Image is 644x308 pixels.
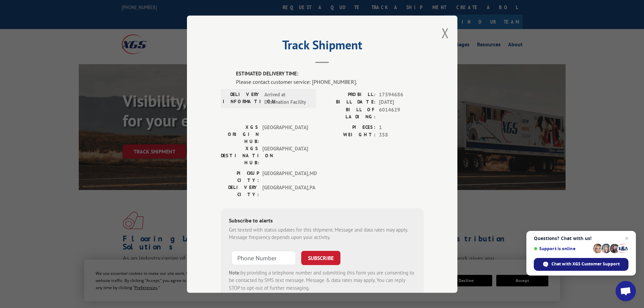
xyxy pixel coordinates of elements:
h2: Track Shipment [221,40,424,53]
div: Please contact customer service: [PHONE_NUMBER]. [236,77,424,86]
label: WEIGHT: [322,131,376,139]
span: [DATE] [379,98,424,106]
label: BILL OF LADING: [322,106,376,120]
label: BILL DATE: [322,98,376,106]
label: PICKUP CITY: [221,169,259,184]
div: Subscribe to alerts [229,216,415,226]
input: Phone Number [232,251,296,265]
label: ESTIMATED DELIVERY TIME: [236,70,424,78]
label: PIECES: [322,123,376,131]
label: DELIVERY INFORMATION: [223,91,261,106]
span: Close chat [623,234,631,242]
label: PROBILL: [322,91,376,98]
label: DELIVERY CITY: [221,184,259,198]
div: Get texted with status updates for this shipment. Message and data rates may apply. Message frequ... [229,226,415,241]
label: XGS ORIGIN HUB: [221,123,259,145]
div: Open chat [616,281,636,301]
div: Chat with XGS Customer Support [534,258,628,271]
span: [GEOGRAPHIC_DATA] [262,145,308,166]
span: Arrived at Destination Facility [264,91,310,106]
span: 6014629 [379,106,424,120]
span: 358 [379,131,424,139]
button: Close modal [442,24,449,42]
span: [GEOGRAPHIC_DATA] [262,123,308,145]
span: Support is online [534,246,591,251]
div: by providing a telephone number and submitting this form you are consenting to be contacted by SM... [229,269,415,292]
span: [GEOGRAPHIC_DATA] , PA [262,184,308,198]
span: Questions? Chat with us! [534,236,628,241]
span: Chat with XGS Customer Support [551,261,620,267]
span: 1 [379,123,424,131]
label: XGS DESTINATION HUB: [221,145,259,166]
span: [GEOGRAPHIC_DATA] , MD [262,169,308,184]
button: SUBSCRIBE [301,251,340,265]
span: 17594686 [379,91,424,98]
strong: Note: [229,269,241,276]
